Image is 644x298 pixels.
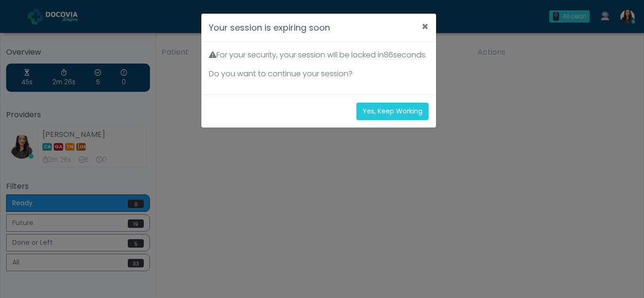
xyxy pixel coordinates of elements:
[356,103,429,120] button: Yes, Keep Working
[414,14,436,40] button: ×
[209,21,330,34] h4: Your session is expiring soon
[209,49,429,61] p: For your security, your session will be locked in seconds.
[384,49,393,60] span: 86
[209,68,429,80] p: Do you want to continue your session?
